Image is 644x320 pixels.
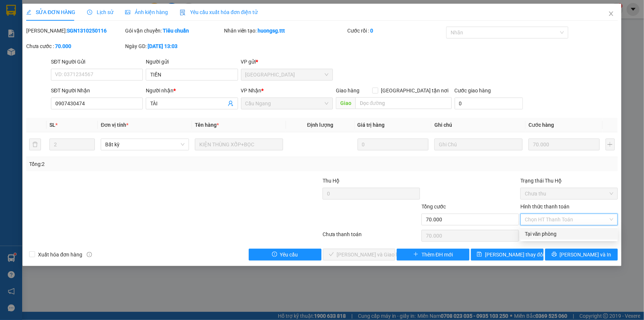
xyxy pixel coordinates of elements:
[525,214,613,225] span: Chọn HT Thanh Toán
[51,86,143,95] div: SĐT Người Nhận
[358,122,385,128] span: Giá trị hàng
[520,204,569,210] label: Hình thức thanh toán
[413,252,419,258] span: plus
[49,122,55,128] span: SL
[29,160,249,168] div: Tổng: 2
[125,27,223,35] div: Gói vận chuyển:
[528,122,554,128] span: Cước hàng
[378,86,452,95] span: [GEOGRAPHIC_DATA] tận nơi
[249,249,321,261] button: exclamation-circleYêu cầu
[146,86,238,95] div: Người nhận
[471,249,544,261] button: save[PERSON_NAME] thay đổi
[520,177,618,185] div: Trạng thái Thu Hộ
[606,139,615,150] button: plus
[258,28,285,34] b: huongsg.ttt
[525,230,613,238] div: Tại văn phòng
[421,251,453,259] span: Thêm ĐH mới
[525,188,613,199] span: Chưa thu
[195,122,219,128] span: Tên hàng
[241,88,262,93] span: VP Nhận
[323,178,340,184] span: Thu Hộ
[101,122,128,128] span: Đơn vị tính
[347,27,445,35] div: Cước rồi :
[601,4,621,24] button: Close
[180,10,186,16] img: icon
[272,252,277,258] span: exclamation-circle
[67,28,107,34] b: SGN1310250116
[307,122,333,128] span: Định lượng
[322,230,421,243] div: Chưa thanh toán
[431,118,526,132] th: Ghi chú
[434,139,523,150] input: Ghi Chú
[146,58,238,66] div: Người gửi
[105,139,185,150] span: Bất kỳ
[358,139,429,150] input: 0
[608,11,614,17] span: close
[485,251,544,259] span: [PERSON_NAME] thay đổi
[323,249,396,261] button: check[PERSON_NAME] và Giao hàng
[224,27,346,35] div: Nhân viên tạo:
[87,9,113,15] span: Lịch sử
[355,97,452,109] input: Dọc đường
[336,97,355,109] span: Giao
[125,10,130,15] span: picture
[245,69,328,80] span: Sài Gòn
[528,139,600,150] input: 0
[35,251,85,259] span: Xuất hóa đơn hàng
[477,252,482,258] span: save
[455,88,491,93] label: Cước giao hàng
[55,43,71,49] b: 70.000
[87,252,92,257] span: info-circle
[336,88,359,93] span: Giao hàng
[228,101,234,106] span: user-add
[26,27,124,35] div: [PERSON_NAME]:
[241,58,333,66] div: VP gửi
[29,139,41,150] button: delete
[455,98,523,109] input: Cước giao hàng
[195,139,283,150] input: VD: Bàn, Ghế
[552,252,557,258] span: printer
[180,9,258,15] span: Yêu cầu xuất hóa đơn điện tử
[245,98,328,109] span: Cầu Ngang
[26,10,31,15] span: edit
[421,204,446,210] span: Tổng cước
[26,42,124,50] div: Chưa cước :
[125,42,223,50] div: Ngày GD:
[545,249,618,261] button: printer[PERSON_NAME] và In
[280,251,298,259] span: Yêu cầu
[397,249,469,261] button: plusThêm ĐH mới
[370,28,373,34] b: 0
[125,9,168,15] span: Ảnh kiện hàng
[87,10,92,15] span: clock-circle
[51,58,143,66] div: SĐT Người Gửi
[560,251,612,259] span: [PERSON_NAME] và In
[148,43,178,49] b: [DATE] 13:03
[163,28,189,34] b: Tiêu chuẩn
[26,9,75,15] span: SỬA ĐƠN HÀNG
